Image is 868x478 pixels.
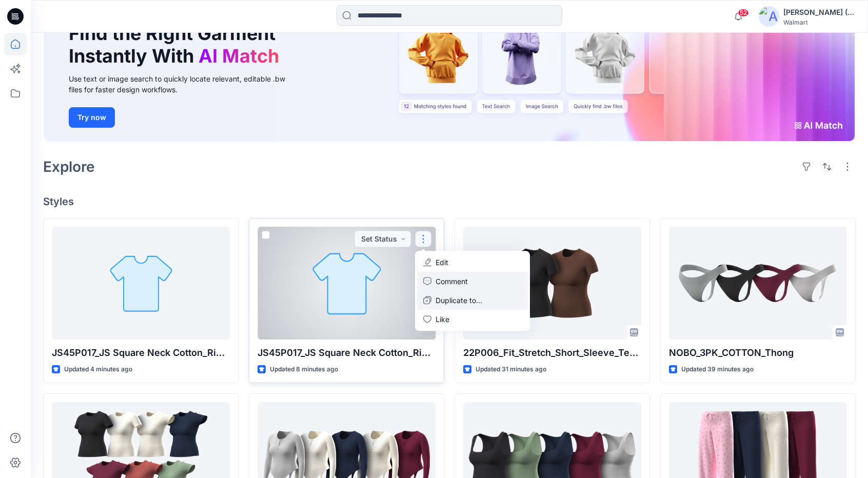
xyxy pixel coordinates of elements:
p: 22P006_Fit_Stretch_Short_Sleeve_Tee_Shirt [463,346,641,360]
span: AI Match [199,45,279,67]
a: 22P006_Fit_Stretch_Short_Sleeve_Tee_Shirt [463,227,641,340]
h1: Find the Right Garment Instantly With [69,23,284,67]
p: Updated 39 minutes ago [681,364,754,375]
p: Duplicate to... [436,295,482,306]
a: NOBO_3PK_COTTON_Thong [669,227,847,340]
img: avatar [759,6,779,27]
h2: Explore [43,158,95,175]
a: JS45P017_JS Square Neck Cotton_Rib_Onesie [52,227,230,340]
div: Use text or image search to quickly locate relevant, editable .bw files for faster design workflows. [69,73,300,95]
p: Edit [436,257,448,268]
p: JS45P017_JS Square Neck Cotton_Rib_Onesie [52,346,230,360]
button: Try now [69,107,115,128]
a: JS45P017_JS Square Neck Cotton_Rib_Onesie [258,227,436,340]
div: Walmart [783,18,855,26]
span: 52 [738,9,749,17]
p: Updated 31 minutes ago [476,364,546,375]
p: NOBO_3PK_COTTON_Thong [669,346,847,360]
div: [PERSON_NAME] (Delta Galil) [783,6,855,18]
p: Comment [436,276,468,287]
h4: Styles [43,195,856,208]
p: Updated 4 minutes ago [64,364,132,375]
p: Updated 8 minutes ago [270,364,338,375]
p: Like [436,314,449,325]
a: Edit [417,253,528,272]
p: JS45P017_JS Square Neck Cotton_Rib_Onesie [258,346,436,360]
